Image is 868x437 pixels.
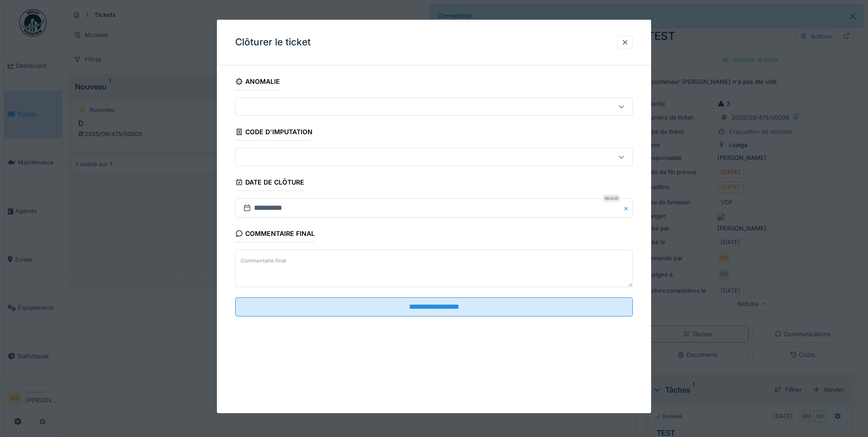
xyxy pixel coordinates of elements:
[235,125,313,141] div: Code d'imputation
[235,175,304,191] div: Date de clôture
[239,255,288,267] label: Commentaire final
[603,195,620,202] div: Requis
[235,75,280,90] div: Anomalie
[235,227,315,242] div: Commentaire final
[235,37,311,48] h3: Clôturer le ticket
[623,198,633,218] button: Close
